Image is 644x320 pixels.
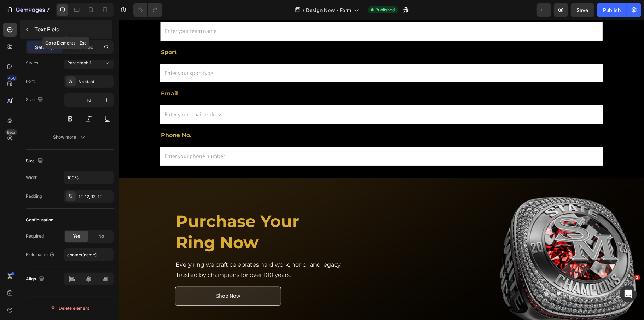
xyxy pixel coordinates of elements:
span: Published [375,7,395,13]
div: Publish [603,6,621,14]
div: Undo/Redo [133,3,162,17]
div: Align [26,274,46,284]
div: Width [26,174,37,181]
iframe: Design area [119,20,644,320]
div: Size [26,156,45,166]
span: Paragraph 1 [67,60,91,66]
span: No [98,233,104,239]
p: Advanced [70,43,94,51]
span: Design Now - Form [306,6,351,14]
button: Publish [597,3,627,17]
div: Styles [26,60,38,66]
span: Yes [73,233,80,239]
div: Padding [26,193,42,199]
div: Size [26,95,45,105]
div: Show more [53,134,86,141]
div: Delete element [50,304,89,313]
div: Assistant [79,78,112,85]
img: gempages_494420152121558133-47b3a13a-f3e6-456d-ba18-ed89a4983a75.png [377,167,519,309]
div: Configuration [26,217,53,223]
span: Save [577,7,588,13]
p: 7 [46,6,50,14]
input: Auto [64,171,113,184]
input: E.g. contact[name] [64,248,114,261]
button: Show more [26,131,114,144]
p: Settings [35,43,55,51]
div: Beta [5,129,17,135]
div: 12, 12, 12, 12 [79,193,112,200]
div: Required [26,233,44,239]
p: Text Field [34,25,111,34]
iframe: Intercom live chat [620,285,637,302]
div: Field name [26,251,55,258]
span: / [303,6,304,14]
div: 450 [7,75,17,81]
button: Delete element [26,303,114,314]
div: Font [26,78,35,85]
span: 1 [634,275,640,280]
button: 7 [3,3,53,17]
button: Paragraph 1 [64,57,114,69]
button: Save [571,3,594,17]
